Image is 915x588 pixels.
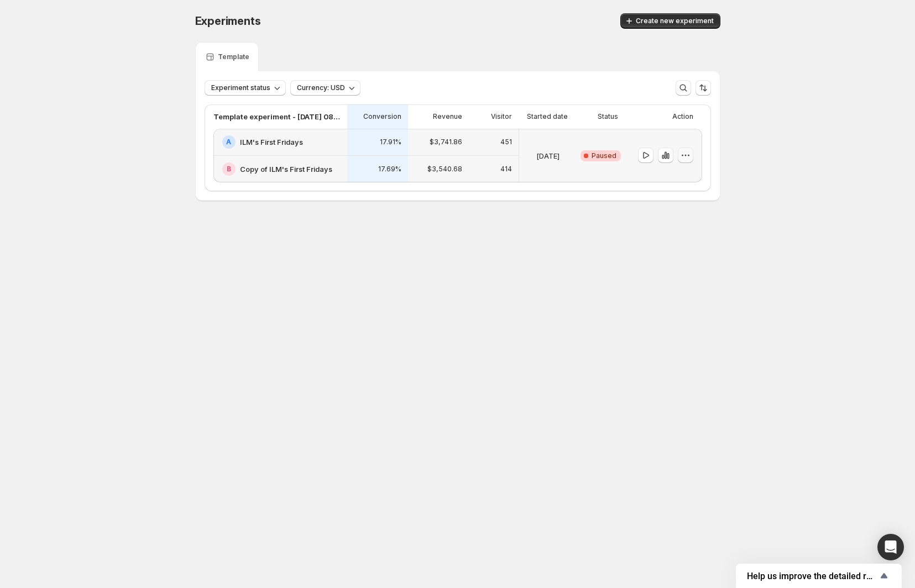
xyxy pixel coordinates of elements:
p: $3,741.86 [430,138,462,146]
span: Currency: USD [297,83,345,92]
h2: B [227,165,231,174]
h2: Copy of ILM's First Fridays [240,164,332,175]
p: Visitor [491,112,512,121]
div: Open Intercom Messenger [877,534,904,560]
button: Experiment status [205,80,286,96]
p: 414 [500,165,512,174]
button: Show survey - Help us improve the detailed report for A/B campaigns [747,569,891,582]
span: Experiments [195,14,261,28]
p: Revenue [433,112,462,121]
span: Create new experiment [636,17,714,25]
p: Action [672,112,693,121]
p: Template [218,53,249,61]
p: Template experiment - [DATE] 08:27:48 [213,111,341,122]
p: [DATE] [536,150,560,161]
p: Conversion [363,112,401,121]
p: 451 [500,138,512,146]
p: $3,540.68 [427,165,462,174]
p: Started date [527,112,568,121]
span: Help us improve the detailed report for A/B campaigns [747,571,877,581]
p: 17.91% [380,138,401,146]
p: Status [598,112,618,121]
button: Currency: USD [290,80,360,96]
button: Create new experiment [620,13,720,29]
p: 17.69% [378,165,401,174]
span: Experiment status [211,83,270,92]
button: Sort the results [696,80,711,96]
h2: ILM's First Fridays [240,136,303,148]
span: Paused [592,151,616,160]
h2: A [226,138,231,146]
